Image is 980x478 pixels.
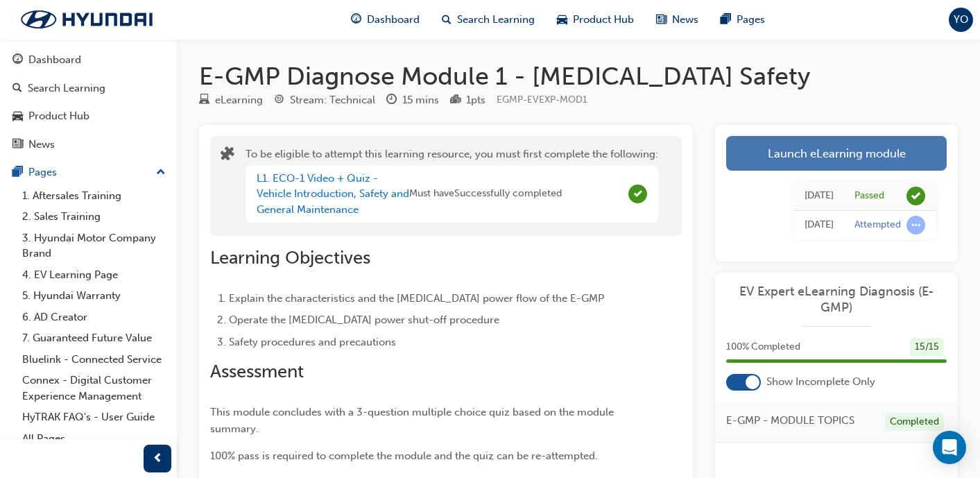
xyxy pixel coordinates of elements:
span: pages-icon [721,11,731,28]
div: News [28,137,55,153]
span: YO [954,12,968,28]
a: L1. ECO-1 Video + Quiz - Vehicle Introduction, Safety and General Maintenance [257,172,409,216]
a: 7. Guaranteed Future Value [17,327,171,349]
a: 2. Sales Training [17,206,171,228]
span: Pages [737,12,765,28]
div: To be eligible to attempt this learning resource, you must first complete the following: [246,146,658,225]
a: news-iconNews [645,6,710,34]
span: news-icon [12,139,23,151]
div: Pages [28,164,57,180]
span: E-GMP - MODULE TOPICS [726,413,854,429]
div: Stream [274,92,375,109]
span: Show Incomplete Only [766,374,875,390]
a: 4. EV Learning Page [17,264,171,286]
span: car-icon [12,110,23,123]
span: Search Learning [457,12,535,28]
span: Learning resource code [497,94,587,105]
div: 15 mins [402,92,439,108]
a: EV Expert eLearning Diagnosis (E-GMP) [726,284,947,315]
a: Dashboard [6,47,171,73]
a: Connex - Digital Customer Experience Management [17,370,171,407]
div: Open Intercom Messenger [933,431,966,464]
span: This module concludes with a 3-question multiple choice quiz based on the module summary. [210,406,617,435]
span: learningRecordVerb_ATTEMPT-icon [906,216,925,234]
div: 15 / 15 [910,338,944,357]
div: Dashboard [28,52,81,68]
img: Trak [7,5,166,34]
div: Type [199,92,263,109]
span: Explain the characteristics and the [MEDICAL_DATA] power flow of the E-GMP [229,292,604,305]
span: puzzle-icon [221,148,234,164]
span: Product Hub [573,12,634,28]
div: Completed [885,413,944,432]
a: All Pages [17,428,171,450]
span: Assessment [210,361,304,382]
button: DashboardSearch LearningProduct HubNews [6,44,171,160]
span: pages-icon [12,167,23,179]
button: YO [949,8,973,32]
span: guage-icon [12,54,23,67]
span: up-icon [156,164,166,182]
div: Points [450,92,485,109]
div: Sat Feb 01 2025 18:49:16 GMT+1100 (Australian Eastern Daylight Time) [805,217,834,233]
span: Safety procedures and precautions [229,336,396,348]
a: search-iconSearch Learning [431,6,546,34]
a: Search Learning [6,76,171,101]
span: news-icon [656,11,667,28]
div: Attempted [854,219,901,232]
a: News [6,132,171,157]
div: Duration [386,92,439,109]
button: Pages [6,160,171,185]
div: eLearning [215,92,263,108]
a: 5. Hyundai Warranty [17,285,171,307]
div: Stream: Technical [290,92,375,108]
a: 3. Hyundai Motor Company Brand [17,228,171,264]
span: Operate the [MEDICAL_DATA] power shut-off procedure [229,314,499,326]
a: pages-iconPages [710,6,776,34]
a: car-iconProduct Hub [546,6,645,34]
a: 6. AD Creator [17,307,171,328]
a: Product Hub [6,103,171,129]
span: search-icon [12,83,22,95]
span: Complete [628,185,647,203]
span: car-icon [557,11,567,28]
a: 1. Aftersales Training [17,185,171,207]
h1: E-GMP Diagnose Module 1 - [MEDICAL_DATA] Safety [199,61,958,92]
a: Launch eLearning module [726,136,947,171]
div: Search Learning [28,80,105,96]
span: podium-icon [450,94,461,107]
span: learningResourceType_ELEARNING-icon [199,94,209,107]
a: HyTRAK FAQ's - User Guide [17,407,171,428]
span: search-icon [442,11,452,28]
span: prev-icon [153,450,163,468]
div: Sat Feb 01 2025 18:59:40 GMT+1100 (Australian Eastern Daylight Time) [805,188,834,204]
span: 100% pass is required to complete the module and the quiz can be re-attempted. [210,450,598,462]
span: guage-icon [351,11,361,28]
span: Learning Objectives [210,247,370,268]
span: Must have Successfully completed [409,186,562,202]
span: Dashboard [367,12,420,28]
span: clock-icon [386,94,397,107]
span: learningRecordVerb_PASS-icon [906,187,925,205]
a: Bluelink - Connected Service [17,349,171,370]
span: News [672,12,698,28]
span: 100 % Completed [726,339,800,355]
a: guage-iconDashboard [340,6,431,34]
div: Passed [854,189,884,203]
div: 1 pts [466,92,485,108]
div: Product Hub [28,108,89,124]
span: target-icon [274,94,284,107]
